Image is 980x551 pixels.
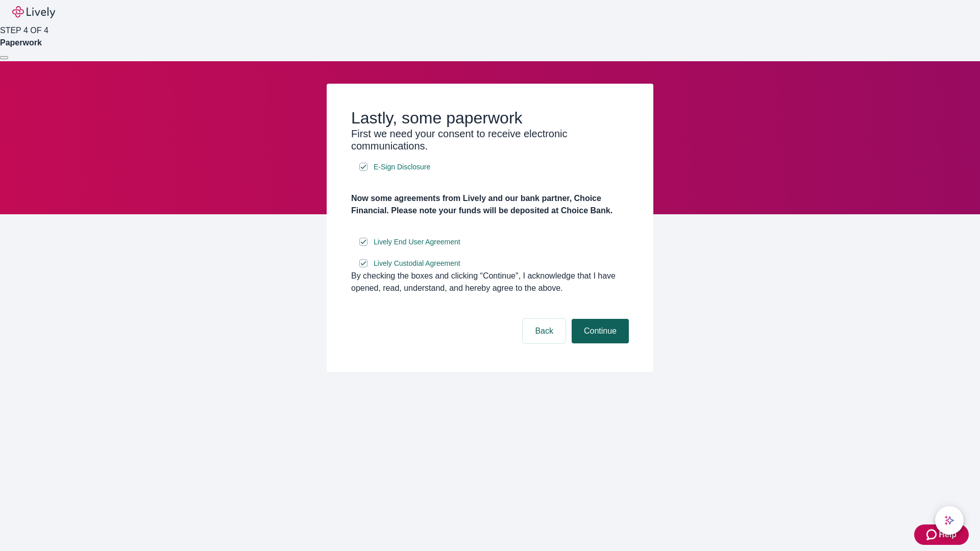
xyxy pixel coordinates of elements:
[926,529,939,541] svg: Zendesk support icon
[351,108,629,128] h2: Lastly, some paperwork
[939,529,957,541] span: Help
[374,258,460,269] span: Lively Custodial Agreement
[374,162,430,172] span: E-Sign Disclosure
[351,192,629,217] h4: Now some agreements from Lively and our bank partner, Choice Financial. Please note your funds wi...
[374,237,460,247] span: Lively End User Agreement
[944,515,954,525] svg: Lively AI Assistant
[572,319,629,343] button: Continue
[351,128,629,152] h3: First we need your consent to receive electronic communications.
[351,270,629,294] div: By checking the boxes and clicking “Continue", I acknowledge that I have opened, read, understand...
[914,524,969,545] button: Zendesk support iconHelp
[12,6,55,18] img: Lively
[372,161,432,173] a: e-sign disclosure document
[523,319,566,343] button: Back
[372,257,462,270] a: e-sign disclosure document
[935,506,964,535] button: chat
[372,236,462,248] a: e-sign disclosure document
